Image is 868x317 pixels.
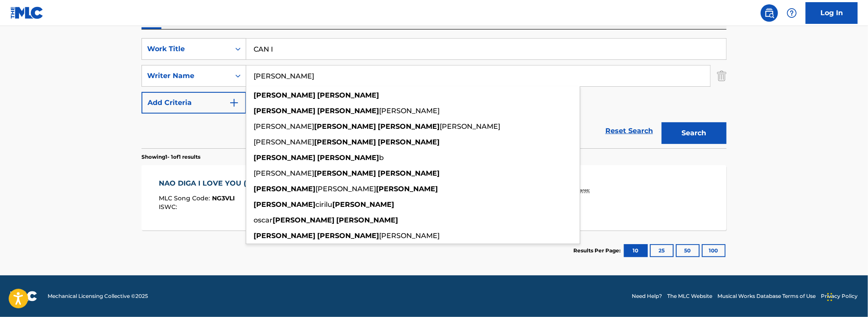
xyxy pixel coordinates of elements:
span: [PERSON_NAME] [254,169,314,177]
strong: [PERSON_NAME] [254,154,315,162]
strong: [PERSON_NAME] [314,138,376,146]
span: [PERSON_NAME] [379,107,440,115]
strong: [PERSON_NAME] [254,232,315,240]
strong: [PERSON_NAME] [317,91,379,99]
div: Help [783,4,800,22]
strong: [PERSON_NAME] [254,185,315,193]
strong: [PERSON_NAME] [317,154,379,162]
button: Add Criteria [141,92,246,114]
a: Privacy Policy [821,292,858,300]
div: Writer Name [147,71,225,81]
button: Search [662,122,727,144]
strong: [PERSON_NAME] [378,138,440,146]
iframe: Chat Widget [825,275,868,317]
strong: [PERSON_NAME] [378,122,440,131]
a: NAO DIGA I LOVE YOU (I LOVE YOU)MLC Song Code:NG3VLIISWC:Writers (4)[PERSON_NAME] DE SANT'[PERSON... [141,165,727,230]
div: NAO DIGA I LOVE YOU (I LOVE YOU) [159,178,297,189]
span: [PERSON_NAME] [379,232,440,240]
img: help [787,8,797,18]
strong: [PERSON_NAME] [254,91,315,99]
strong: [PERSON_NAME] [273,216,334,224]
strong: [PERSON_NAME] [336,216,398,224]
a: Reset Search [601,121,657,141]
span: [PERSON_NAME] [254,122,314,131]
span: oscar [254,216,273,224]
strong: [PERSON_NAME] [332,200,394,209]
img: Delete Criterion [717,65,727,87]
button: 50 [676,244,700,257]
strong: [PERSON_NAME] [376,185,438,193]
span: cirilu [315,200,332,209]
strong: [PERSON_NAME] [314,122,376,131]
a: The MLC Website [667,292,712,300]
a: Public Search [761,4,778,22]
button: 100 [702,244,726,257]
span: MLC Song Code : [159,194,212,202]
span: [PERSON_NAME] [254,138,314,146]
strong: [PERSON_NAME] [254,107,315,115]
form: Search Form [141,38,727,148]
span: b [379,154,384,162]
a: Log In [806,2,858,24]
a: Musical Works Database Terms of Use [717,292,816,300]
strong: [PERSON_NAME] [378,169,440,177]
p: Showing 1 - 1 of 1 results [141,153,200,161]
img: logo [10,291,37,301]
strong: [PERSON_NAME] [314,169,376,177]
div: Work Title [147,44,225,54]
p: Results Per Page: [573,247,623,255]
img: search [764,8,775,18]
strong: [PERSON_NAME] [317,232,379,240]
span: [PERSON_NAME] [315,185,376,193]
span: [PERSON_NAME] [440,122,500,131]
strong: [PERSON_NAME] [254,200,315,209]
a: Need Help? [632,292,662,300]
span: ISWC : [159,203,180,211]
strong: [PERSON_NAME] [317,107,379,115]
img: MLC Logo [10,7,44,19]
span: Mechanical Licensing Collective © 2025 [48,292,148,300]
span: NG3VLI [212,194,235,202]
img: 9d2ae6d4665cec9f34b9.svg [229,98,239,108]
div: Drag [827,284,833,310]
button: 25 [650,244,674,257]
button: 10 [624,244,648,257]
